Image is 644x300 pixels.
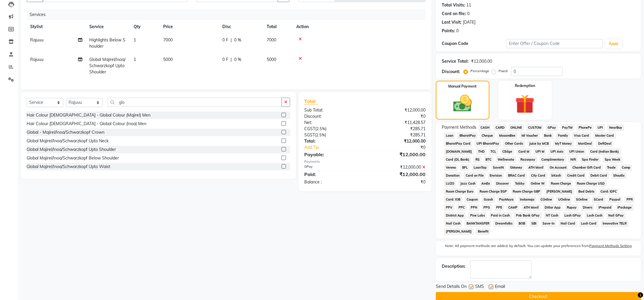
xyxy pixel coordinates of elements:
span: Comp [620,164,632,171]
span: Complimentary [540,156,566,163]
span: UPI BharatPay [475,140,501,147]
span: Visa Card [572,132,591,139]
div: Global Majirel/Inoa/Schwarzkopf Upto Waist [27,164,110,170]
th: Stylist [27,20,86,33]
span: ATH Movil [527,164,546,171]
span: 7000 [163,37,173,43]
span: BRAC Card [506,172,527,179]
span: CGST [304,126,315,131]
span: Spa Week [603,156,622,163]
span: Loan [444,132,455,139]
input: Enter Offer / Coupon Code [506,39,603,48]
span: CUSTOM [526,124,543,131]
span: THD [476,148,486,155]
div: Discount: [300,113,365,120]
span: NearBuy [607,124,624,131]
span: UOnline [556,196,572,203]
span: Card M [517,148,531,155]
span: Online W [529,180,547,187]
div: 11 [466,2,471,8]
span: CEdge [501,148,514,155]
span: Benefit [476,228,490,235]
span: Bank [542,132,554,139]
span: SBI [530,220,538,227]
div: Global Majirel/Inoa/Schwarzkopf Upto Shoulder [27,146,116,153]
span: LUZO [444,180,456,187]
span: COnline [539,196,554,203]
span: Email [495,283,505,291]
img: _cash.svg [447,93,478,114]
span: Room Charge Euro [444,188,475,195]
span: BANKTANSFER [465,220,491,227]
span: Card (Indian Bank) [588,148,621,155]
span: Card: IDFC [599,188,619,195]
span: Room Charge [549,180,573,187]
label: Manual Payment [448,84,477,89]
span: BOB [517,220,527,227]
span: Nift [568,156,578,163]
span: Rajuuu [30,37,43,43]
span: [PERSON_NAME] [545,188,574,195]
span: CASH [479,124,491,131]
span: CAMP [507,204,520,211]
span: Discover [494,180,511,187]
div: ₹11,428.57 [365,120,430,126]
span: Spa Finder [580,156,601,163]
span: Dittor App [543,204,563,211]
div: ₹12,000.00 [365,151,430,158]
span: SOnline [574,196,590,203]
span: AmEx [480,180,492,187]
span: BTC [484,156,493,163]
div: Paid: [300,171,365,178]
span: BharatPay [457,132,478,139]
div: Service Total: [442,58,469,64]
span: SaveIN [491,164,506,171]
span: 1 [134,37,136,43]
span: Other Cards [503,140,525,147]
span: Envision [488,172,504,179]
span: Global Majirel/Inoa/Schwarzkopf Upto Shoulder [89,57,125,75]
span: Paid in Cash [489,212,512,219]
span: 0 % [234,37,241,43]
span: Save-In [541,220,556,227]
span: | [231,57,232,63]
div: ₹285.71 [365,126,430,132]
span: UPI Axis [548,148,565,155]
th: Disc [219,20,263,33]
span: Trade [605,164,618,171]
div: ₹0 [365,179,430,185]
span: Wellnessta [496,156,516,163]
span: PPR [624,196,635,203]
span: Juice by MCB [528,140,551,147]
div: GPay [300,164,365,170]
span: Card on File [464,172,486,179]
span: 1 [134,57,136,62]
th: Total [263,20,293,33]
span: PPV [444,204,454,211]
span: SGST [304,132,315,138]
div: Payments [304,159,425,164]
div: Sub Total: [300,107,365,113]
div: Discount: [442,69,460,75]
span: TCL [489,148,498,155]
span: On Account [548,164,568,171]
span: PPG [482,204,492,211]
span: 2.5% [316,126,325,131]
span: Coupon [465,196,480,203]
div: Balance : [300,179,365,185]
span: LoanTap [472,164,489,171]
span: Debit Card [589,172,609,179]
div: ₹0 [376,144,430,151]
span: Room Charge GBP [511,188,542,195]
div: Global - Majirel/Inoa/Schwarzkopf Crown [27,129,104,136]
span: 7000 [267,37,276,43]
span: iPackage [616,204,634,211]
div: 0 [467,11,470,17]
span: Lash Card [579,220,598,227]
div: Total: [300,138,365,144]
span: bKash [550,172,563,179]
span: PayMaya [497,196,516,203]
div: Net: [300,120,365,126]
button: Apply [605,39,622,48]
span: PPE [494,204,504,211]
